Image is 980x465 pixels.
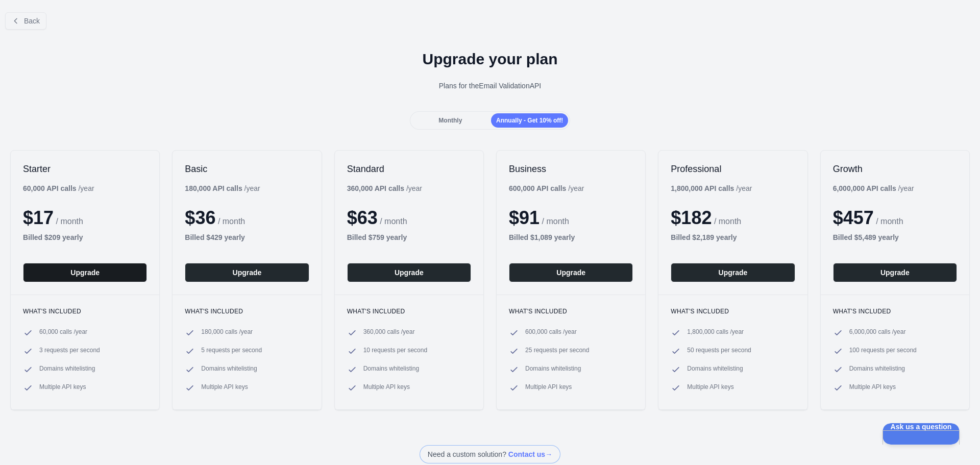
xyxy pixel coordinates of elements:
iframe: Help Scout Beacon - Open [883,423,960,445]
h2: Professional [671,163,795,175]
b: 360,000 API calls [347,184,404,192]
div: / year [671,183,752,193]
span: $ 91 [509,207,540,228]
h2: Business [509,163,633,175]
b: 1,800,000 API calls [671,184,734,192]
h2: Standard [347,163,471,175]
div: / year [347,183,422,193]
span: $ 182 [671,207,712,228]
b: 600,000 API calls [509,184,566,192]
div: / year [509,183,584,193]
